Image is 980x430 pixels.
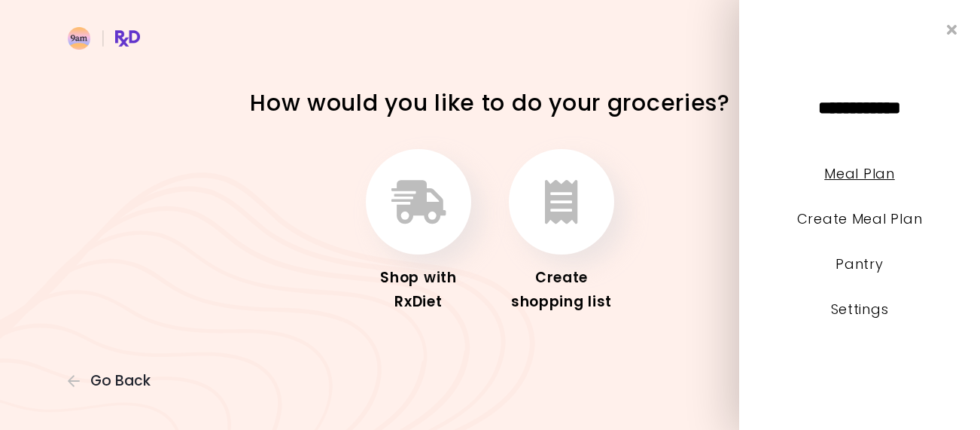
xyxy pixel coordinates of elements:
a: Meal Plan [824,164,894,183]
h1: How would you like to do your groceries? [227,88,753,117]
a: Pantry [835,255,883,273]
span: Go Back [90,373,151,389]
i: Close [947,23,957,37]
div: Shop with RxDiet [358,266,479,314]
a: Create Meal Plan [797,209,923,228]
button: Go Back [68,373,158,389]
img: RxDiet [68,27,140,50]
div: Create shopping list [501,266,622,314]
a: Settings [831,300,889,319]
